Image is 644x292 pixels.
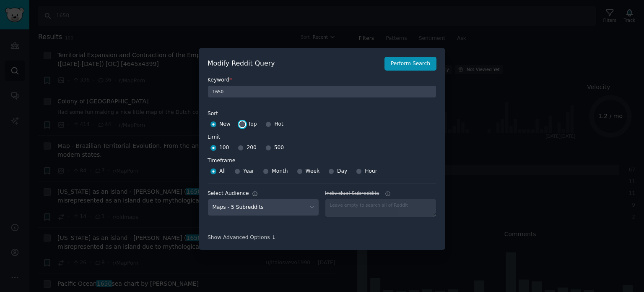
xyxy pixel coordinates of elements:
span: Year [243,168,254,175]
label: Keyword [208,76,436,84]
span: 200 [247,144,256,152]
div: Show Advanced Options ↓ [208,234,436,242]
h2: Modify Reddit Query [208,58,380,69]
input: Keyword to search on Reddit [208,85,436,98]
span: Week [306,168,320,175]
span: Month [272,168,288,175]
span: Hour [365,168,377,175]
label: Individual Subreddits [325,190,436,197]
span: 100 [219,144,229,152]
button: Perform Search [384,57,436,71]
label: Timeframe [208,154,436,165]
span: Hot [274,121,283,128]
span: Top [248,121,257,128]
div: Select Audience [208,190,249,197]
span: All [219,168,226,175]
label: Sort [208,110,436,118]
span: Day [337,168,347,175]
span: 500 [274,144,284,152]
div: Limit [208,134,220,141]
span: New [219,121,231,128]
